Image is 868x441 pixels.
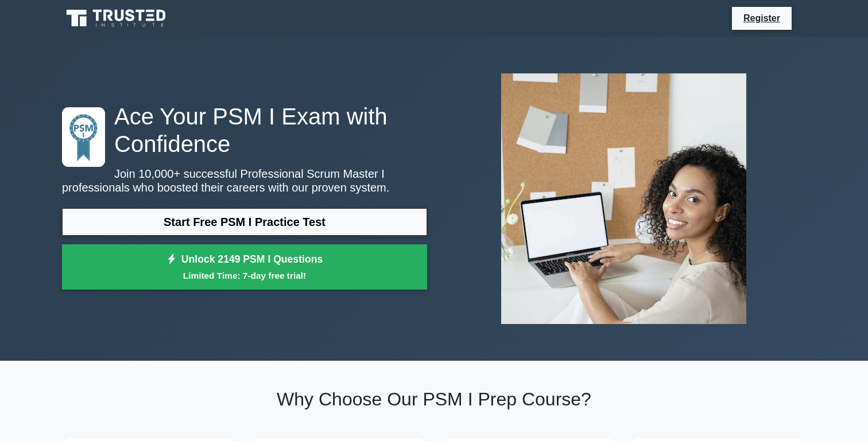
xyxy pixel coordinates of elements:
a: Start Free PSM I Practice Test [62,208,427,236]
h1: Ace Your PSM I Exam with Confidence [62,103,427,158]
small: Limited Time: 7-day free trial! [76,269,413,282]
a: Register [737,11,787,25]
a: Unlock 2149 PSM I QuestionsLimited Time: 7-day free trial! [62,244,427,290]
p: Join 10,000+ successful Professional Scrum Master I professionals who boosted their careers with ... [62,167,427,194]
h2: Why Choose Our PSM I Prep Course? [62,388,806,410]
